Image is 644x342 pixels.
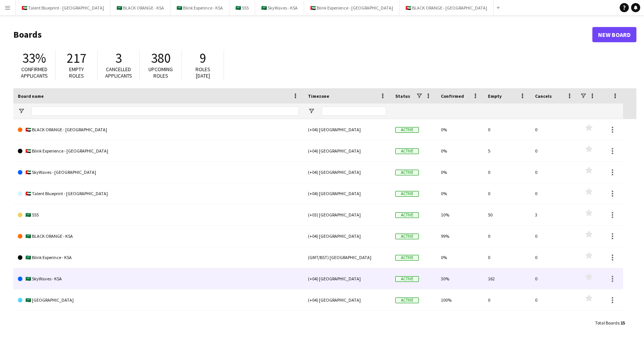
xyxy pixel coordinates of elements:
input: Board name Filter Input [32,107,299,116]
div: 5 [483,140,530,161]
span: Timezone [308,93,329,99]
div: 0 [483,162,530,183]
span: Active [395,234,419,239]
span: Active [395,276,419,282]
a: 🇸🇦 Talent Blueprint - KSA [18,311,299,332]
div: 0 [530,183,578,204]
div: : [595,315,625,330]
input: Timezone Filter Input [322,107,386,116]
div: 10% [436,204,483,225]
div: (+04) [GEOGRAPHIC_DATA] [303,290,391,310]
span: 380 [151,50,170,67]
span: 15 [620,320,625,326]
div: 0% [436,162,483,183]
a: 🇸🇦 SkyWaves - KSA [18,268,299,290]
div: 0% [436,311,483,332]
span: Active [395,297,419,303]
button: 🇸🇦 Blink Experince - KSA [170,0,229,15]
a: 🇦🇪 BLACK ORANGE - [GEOGRAPHIC_DATA] [18,119,299,140]
span: 33% [22,50,46,67]
div: 99% [436,226,483,247]
div: (+04) [GEOGRAPHIC_DATA] [303,183,391,204]
span: Empty [488,93,502,99]
a: 🇦🇪 Talent Blueprint - [GEOGRAPHIC_DATA] [18,183,299,204]
div: 0% [436,140,483,161]
div: 100% [436,290,483,310]
span: Upcoming roles [148,66,173,79]
span: Cancels [535,93,552,99]
button: 🇸🇦 BLACK ORANGE - KSA [110,0,170,15]
div: 0 [530,290,578,310]
div: (+04) [GEOGRAPHIC_DATA] [303,311,391,332]
button: 🇦🇪 BLACK ORANGE - [GEOGRAPHIC_DATA] [399,0,494,15]
div: 0 [483,183,530,204]
span: Cancelled applicants [105,66,132,79]
div: 0 [530,119,578,140]
a: 🇸🇦 BLACK ORANGE - KSA [18,226,299,247]
a: 🇸🇦 Blink Experince - KSA [18,247,299,268]
div: 0 [530,140,578,161]
a: 🇸🇦 [GEOGRAPHIC_DATA] [18,290,299,311]
span: Board name [18,93,44,99]
div: (+04) [GEOGRAPHIC_DATA] [303,162,391,183]
div: 0 [483,226,530,247]
div: 0 [483,119,530,140]
span: 217 [67,50,86,67]
div: (+03) [GEOGRAPHIC_DATA] [303,204,391,225]
span: Active [395,255,419,261]
span: Active [395,148,419,154]
span: Status [395,93,410,99]
div: 0 [483,247,530,268]
div: 0 [530,247,578,268]
button: 🇦🇪 Talent Blueprint - [GEOGRAPHIC_DATA] [16,0,110,15]
span: Roles [DATE] [196,66,210,79]
div: (+04) [GEOGRAPHIC_DATA] [303,226,391,247]
div: 30% [436,268,483,289]
span: Active [395,212,419,218]
span: Active [395,191,419,197]
button: Open Filter Menu [18,108,25,115]
span: Active [395,170,419,175]
h1: Boards [13,29,592,40]
span: 9 [200,50,206,67]
div: 0 [530,226,578,247]
a: 🇦🇪 Blink Experience - [GEOGRAPHIC_DATA] [18,140,299,162]
div: 3 [530,204,578,225]
div: 0 [530,268,578,289]
div: 0% [436,183,483,204]
span: Active [395,127,419,133]
div: 0% [436,247,483,268]
div: 50 [483,204,530,225]
span: Confirmed applicants [21,66,48,79]
button: Open Filter Menu [308,108,315,115]
div: 0 [483,290,530,310]
span: Total Boards [595,320,619,326]
div: 0 [483,311,530,332]
div: (+04) [GEOGRAPHIC_DATA] [303,140,391,161]
div: (+04) [GEOGRAPHIC_DATA] [303,119,391,140]
button: 🇸🇦 SkyWaves - KSA [255,0,304,15]
a: New Board [592,27,636,42]
a: 🇦🇪 SkyWaves - [GEOGRAPHIC_DATA] [18,162,299,183]
div: 0 [530,162,578,183]
div: 0% [436,119,483,140]
div: (+04) [GEOGRAPHIC_DATA] [303,268,391,289]
span: Confirmed [441,93,464,99]
a: 🇸🇦 555 [18,204,299,226]
div: (GMT/BST) [GEOGRAPHIC_DATA] [303,247,391,268]
div: 162 [483,268,530,289]
button: 🇸🇦 555 [229,0,255,15]
span: 3 [115,50,122,67]
span: Empty roles [69,66,84,79]
button: 🇦🇪 Blink Experience - [GEOGRAPHIC_DATA] [304,0,399,15]
div: 0 [530,311,578,332]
